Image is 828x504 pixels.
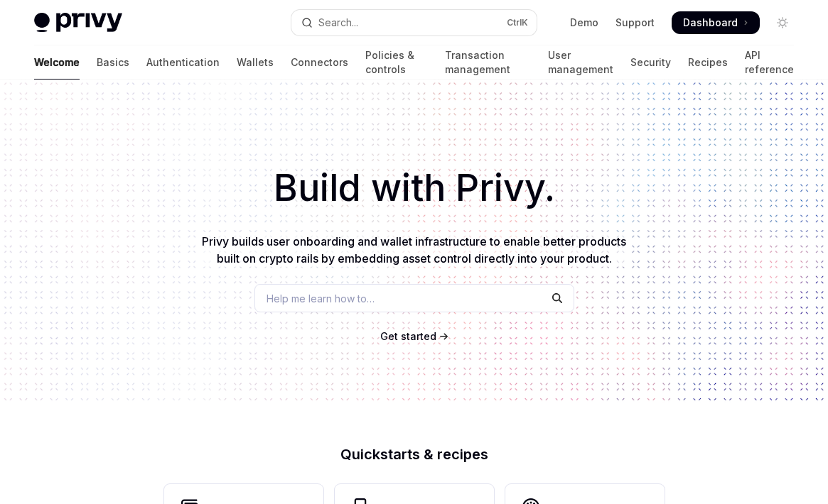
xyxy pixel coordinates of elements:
button: Open search [291,10,537,35]
a: Get started [380,329,436,344]
a: Wallets [237,45,274,80]
a: Connectors [291,45,348,80]
h2: Quickstarts & recipes [164,447,665,461]
span: Dashboard [683,16,738,30]
a: Authentication [146,45,220,80]
img: light logo [34,13,122,33]
a: API reference [745,45,794,80]
button: Toggle dark mode [771,11,794,34]
a: Basics [97,45,129,80]
span: Get started [380,330,436,342]
a: Dashboard [672,11,760,34]
span: Help me learn how to… [267,291,375,306]
h1: Build with Privy. [23,160,805,216]
a: Welcome [34,45,80,80]
div: Search... [318,14,358,31]
span: Privy builds user onboarding and wallet infrastructure to enable better products built on crypto ... [202,234,626,265]
a: Policies & controls [365,45,428,80]
a: Transaction management [445,45,531,80]
a: User management [548,45,613,80]
span: Ctrl K [507,17,528,28]
a: Security [630,45,671,80]
a: Demo [570,16,598,30]
a: Support [615,16,655,30]
a: Recipes [688,45,728,80]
